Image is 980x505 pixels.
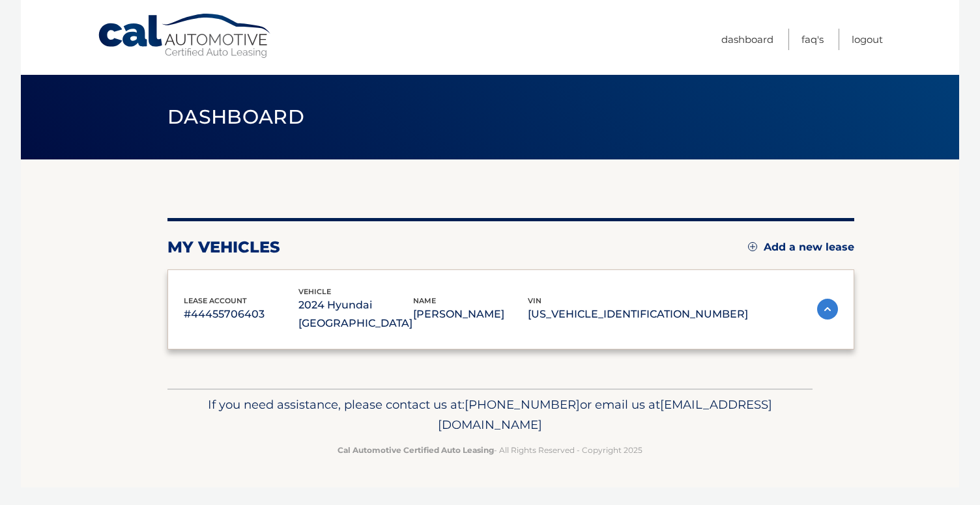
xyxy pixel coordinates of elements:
[167,238,280,257] h2: my vehicles
[184,296,247,305] span: lease account
[176,443,804,457] p: - All Rights Reserved - Copyright 2025
[338,445,494,455] strong: Cal Automotive Certified Auto Leasing
[298,287,331,296] span: vehicle
[748,242,757,251] img: add.svg
[528,305,748,323] p: [US_VEHICLE_IDENTIFICATION_NUMBER]
[184,305,298,323] p: #44455706403
[413,296,436,305] span: name
[97,13,273,59] a: Cal Automotive
[413,305,528,323] p: [PERSON_NAME]
[167,105,304,129] span: Dashboard
[298,296,413,333] p: 2024 Hyundai [GEOGRAPHIC_DATA]
[852,29,883,50] a: Logout
[176,394,804,436] p: If you need assistance, please contact us at: or email us at
[721,29,773,50] a: Dashboard
[801,29,824,50] a: FAQ's
[465,397,580,412] span: [PHONE_NUMBER]
[817,299,838,320] img: accordion-active.svg
[528,296,541,305] span: vin
[748,241,854,254] a: Add a new lease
